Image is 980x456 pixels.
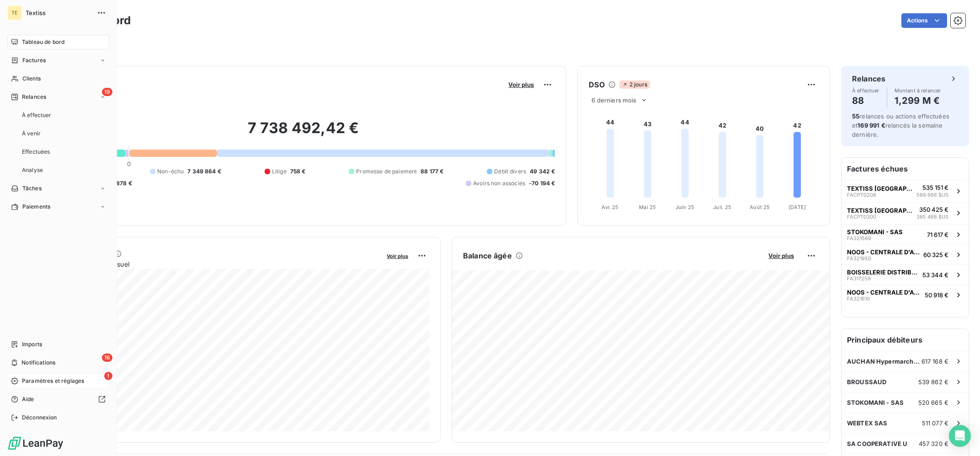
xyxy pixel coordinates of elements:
span: Effectuées [22,148,50,156]
img: Logo LeanPay [7,436,64,451]
span: Imports [22,340,42,349]
tspan: Juin 25 [676,204,694,210]
span: 19 [102,88,112,96]
span: NOOS - CENTRALE D'ACHAT [847,248,920,256]
span: FACPT0208 [847,192,876,198]
span: Clients [22,75,41,83]
span: Débit divers [494,167,526,176]
span: 2 jours [619,80,650,89]
a: Aide [7,392,109,407]
button: Actions [901,13,947,28]
span: TEXTISS [GEOGRAPHIC_DATA] [847,185,913,192]
button: Voir plus [506,80,537,89]
span: BROUSSAUD [847,378,886,386]
h4: 88 [852,93,879,108]
span: STOKOMANI - SAS [847,399,904,406]
div: Open Intercom Messenger [949,425,971,447]
div: TE [7,5,22,20]
button: NOOS - CENTRALE D'ACHATFA32195060 325 € [842,244,969,264]
span: Textiss [26,9,91,16]
button: Voir plus [766,252,797,260]
span: -70 194 € [529,179,555,188]
button: BOISSELERIE DISTRIBUTIONFA31725953 344 € [842,264,969,284]
button: TEXTISS [GEOGRAPHIC_DATA]FACPT0208535 151 €588 666 $US [842,180,969,202]
span: 55 [852,113,859,120]
span: 1 [104,372,112,380]
span: 6 derniers mois [591,97,636,104]
span: FACPT0300 [847,214,876,220]
span: relances ou actions effectuées et relancés la semaine dernière. [852,113,949,138]
span: BOISSELERIE DISTRIBUTION [847,268,919,276]
span: 169 991 € [857,122,885,129]
span: Paramètres et réglages [22,377,84,385]
span: NOOS - CENTRALE D'ACHAT [847,289,921,296]
span: 0 [127,160,131,167]
h6: DSO [589,79,604,90]
span: WEBTEX SAS [847,419,888,427]
span: Tâches [22,184,42,193]
span: SA COOPERATIVE U [847,440,907,447]
span: Factures [22,56,46,64]
span: 511 077 € [922,419,948,427]
span: 457 320 € [919,440,948,447]
span: STOKOMANI - SAS [847,228,903,236]
span: 350 425 € [919,206,948,213]
h6: Principaux débiteurs [842,329,969,351]
span: À venir [22,129,41,138]
span: 535 151 € [922,184,948,191]
span: À effectuer [852,88,879,93]
h2: 7 738 492,42 € [52,119,555,146]
span: 53 344 € [922,271,948,279]
span: 385 468 $US [916,213,948,221]
tspan: Avr. 25 [602,204,619,210]
h4: 1,299 M € [895,93,941,108]
span: Relances [22,93,46,101]
span: 539 862 € [918,378,948,386]
tspan: Juil. 25 [714,204,732,210]
span: FA321589 [847,236,871,241]
span: TEXTISS [GEOGRAPHIC_DATA] [847,207,913,214]
tspan: Août 25 [750,204,770,210]
span: Voir plus [768,252,794,259]
span: À effectuer [22,111,52,119]
tspan: [DATE] [788,204,806,210]
span: Chiffre d'affaires mensuel [52,259,380,269]
h6: Relances [852,73,885,84]
span: Déconnexion [22,413,57,422]
span: 88 177 € [421,167,443,176]
span: Non-échu [157,167,184,176]
span: 520 665 € [918,399,948,406]
span: 60 325 € [923,251,948,258]
span: FA317259 [847,276,871,281]
span: Voir plus [508,81,534,88]
tspan: Mai 25 [639,204,656,210]
span: 617 168 € [921,358,948,365]
span: 7 349 864 € [187,167,221,176]
span: 49 342 € [530,167,555,176]
span: 588 666 $US [916,191,948,199]
button: NOOS - CENTRALE D'ACHATFA32161050 918 € [842,284,969,305]
button: STOKOMANI - SASFA32158971 617 € [842,224,969,244]
button: TEXTISS [GEOGRAPHIC_DATA]FACPT0300350 425 €385 468 $US [842,202,969,225]
span: 758 € [290,167,306,176]
span: 71 617 € [927,231,948,238]
span: Montant à relancer [895,88,941,93]
span: FA321950 [847,256,871,261]
span: AUCHAN Hypermarché SAS [847,358,921,365]
h6: Balance âgée [463,250,512,261]
span: 16 [102,354,112,362]
span: Voir plus [387,253,408,259]
button: Voir plus [384,252,411,260]
span: Notifications [21,359,55,367]
span: Litige [272,167,287,176]
span: Paiements [22,203,50,211]
span: Avoirs non associés [473,179,525,188]
span: Tableau de bord [22,38,64,46]
span: Promesse de paiement [356,167,417,176]
h6: Factures échues [842,158,969,180]
span: Analyse [22,166,43,174]
span: Aide [22,395,34,403]
span: FA321610 [847,296,870,301]
span: 50 918 € [925,291,948,299]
